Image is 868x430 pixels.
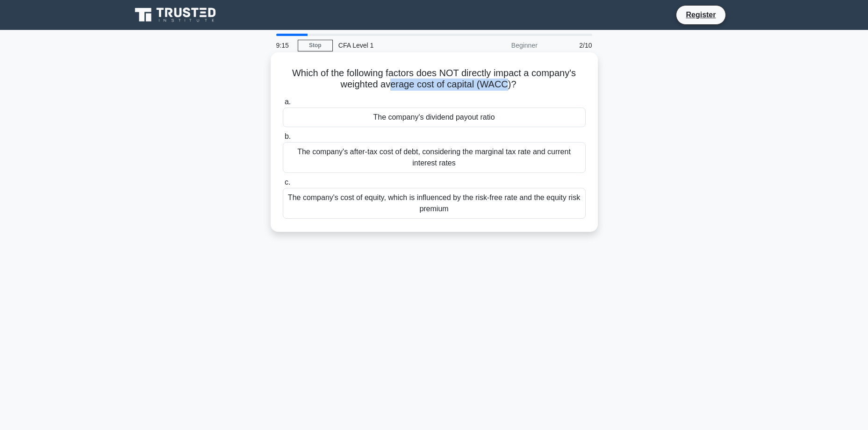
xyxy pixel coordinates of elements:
div: The company's after-tax cost of debt, considering the marginal tax rate and current interest rates [283,142,586,173]
h5: Which of the following factors does NOT directly impact a company's weighted average cost of capi... [282,67,587,91]
div: CFA Level 1 [333,36,461,55]
div: Beginner [461,36,543,55]
a: Register [680,9,721,21]
div: The company's dividend payout ratio [283,107,586,127]
div: The company's cost of equity, which is influenced by the risk-free rate and the equity risk premium [283,188,586,219]
div: 9:15 [271,36,298,55]
span: b. [285,132,291,140]
span: c. [285,178,290,186]
div: 2/10 [543,36,598,55]
a: Stop [298,40,333,51]
span: a. [285,98,291,106]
